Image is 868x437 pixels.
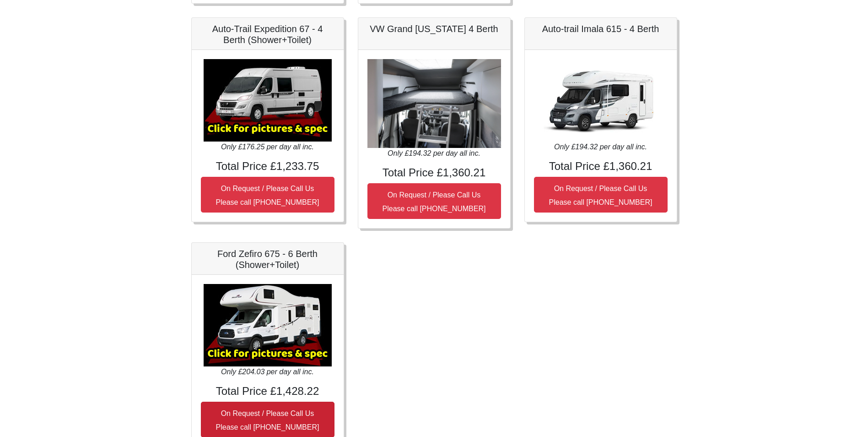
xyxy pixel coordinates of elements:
[221,143,314,151] i: Only £176.25 per day all inc.
[383,191,486,213] small: On Request / Please Call Us Please call [PHONE_NUMBER]
[201,160,334,173] h4: Total Price £1,233.75
[549,185,652,206] small: On Request / Please Call Us Please call [PHONE_NUMBER]
[367,183,501,219] button: On Request / Please Call UsPlease call [PHONE_NUMBER]
[537,59,665,142] img: Auto-trail Imala 615 - 4 Berth
[367,23,501,34] h5: VW Grand [US_STATE] 4 Berth
[388,149,480,157] i: Only £194.32 per day all inc.
[201,23,334,45] h5: Auto-Trail Expedition 67 - 4 Berth (Shower+Toilet)
[216,185,319,206] small: On Request / Please Call Us Please call [PHONE_NUMBER]
[367,59,501,148] img: VW Grand California 4 Berth
[554,143,647,151] i: Only £194.32 per day all inc.
[534,160,668,173] h4: Total Price £1,360.21
[534,177,668,213] button: On Request / Please Call UsPlease call [PHONE_NUMBER]
[204,59,332,142] img: Auto-Trail Expedition 67 - 4 Berth (Shower+Toilet)
[201,248,334,270] h5: Ford Zefiro 675 - 6 Berth (Shower+Toilet)
[367,166,501,180] h4: Total Price £1,360.21
[201,177,334,213] button: On Request / Please Call UsPlease call [PHONE_NUMBER]
[201,385,334,398] h4: Total Price £1,428.22
[216,410,319,431] small: On Request / Please Call Us Please call [PHONE_NUMBER]
[204,284,332,366] img: Ford Zefiro 675 - 6 Berth (Shower+Toilet)
[534,23,668,34] h5: Auto-trail Imala 615 - 4 Berth
[221,368,314,376] i: Only £204.03 per day all inc.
